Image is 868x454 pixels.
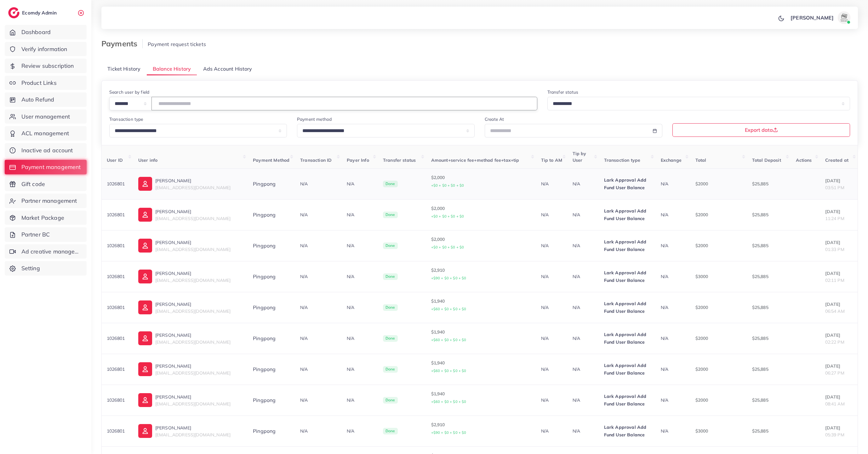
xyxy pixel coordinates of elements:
span: 11:24 PM [825,216,844,221]
a: Gift code [5,177,87,191]
p: 1026801 [107,242,128,249]
p: N/A [573,180,594,188]
span: Product Links [21,79,57,87]
p: $2,910 [431,421,531,436]
span: User ID [107,157,123,163]
a: [PERSON_NAME]avatar [787,11,853,24]
p: N/A [347,211,373,218]
small: +$90 + $0 + $0 + $0 [431,276,466,280]
p: [DATE] [825,177,853,184]
p: N/A [541,335,562,342]
span: 05:39 PM [825,432,844,438]
a: Review subscription [5,59,87,73]
span: N/A [300,366,308,372]
p: $2000 [695,211,742,218]
p: Lark Approval Add Fund User Balance [604,393,651,408]
span: Partner BC [21,230,50,239]
span: N/A [300,428,308,434]
span: Actions [796,157,812,163]
span: [EMAIL_ADDRESS][DOMAIN_NAME] [155,432,231,438]
span: Partner management [21,197,77,205]
span: Done [383,428,398,435]
div: Pingpong [253,397,290,404]
span: Total [695,157,706,163]
div: Pingpong [253,242,290,249]
a: Setting [5,261,87,276]
img: ic-user-info.36bf1079.svg [138,424,152,438]
span: N/A [300,181,308,187]
small: +$60 + $0 + $0 + $0 [431,307,466,311]
span: User management [21,113,70,121]
p: $1,940 [431,359,531,375]
button: Export data [672,123,850,137]
img: ic-user-info.36bf1079.svg [138,362,152,376]
img: ic-user-info.36bf1079.svg [138,300,152,314]
small: +$0 + $0 + $0 + $0 [431,183,464,188]
p: [PERSON_NAME] [155,208,231,215]
p: $2000 [695,365,742,373]
a: Market Package [5,211,87,225]
span: 06:54 AM [825,308,845,314]
span: Tip by User [573,151,586,163]
img: ic-user-info.36bf1079.svg [138,270,152,283]
a: Verify information [5,42,87,56]
h3: Payments [101,39,143,48]
img: logo [8,7,20,18]
span: Done [383,366,398,373]
p: $25,885 [752,273,786,280]
span: Export data [745,127,778,132]
p: N/A [573,427,594,435]
p: N/A [347,273,373,280]
span: Done [383,181,398,188]
img: ic-user-info.36bf1079.svg [138,239,152,253]
p: N/A [573,365,594,373]
p: Lark Approval Add Fund User Balance [604,207,651,222]
p: Lark Approval Add Fund User Balance [604,269,651,284]
small: +$60 + $0 + $0 + $0 [431,338,466,342]
span: [EMAIL_ADDRESS][DOMAIN_NAME] [155,185,231,190]
p: 1026801 [107,365,128,373]
p: $2,910 [431,266,531,282]
span: Done [383,273,398,280]
span: [EMAIL_ADDRESS][DOMAIN_NAME] [155,339,231,345]
div: Pingpong [253,304,290,311]
p: [PERSON_NAME] [155,424,231,432]
span: [EMAIL_ADDRESS][DOMAIN_NAME] [155,308,231,314]
span: Review subscription [21,62,74,70]
p: [PERSON_NAME] [155,362,231,370]
span: [EMAIL_ADDRESS][DOMAIN_NAME] [155,401,231,407]
div: Pingpong [253,180,290,188]
span: [EMAIL_ADDRESS][DOMAIN_NAME] [155,277,231,283]
span: N/A [661,428,668,434]
p: [DATE] [825,424,853,432]
p: [DATE] [825,393,853,401]
p: [PERSON_NAME] [155,239,231,246]
p: [DATE] [825,270,853,277]
p: $2000 [695,335,742,342]
p: N/A [541,304,562,311]
p: N/A [541,396,562,404]
p: $1,940 [431,390,531,405]
span: [EMAIL_ADDRESS][DOMAIN_NAME] [155,370,231,376]
label: Search user by field [109,89,149,95]
span: Setting [21,264,40,272]
a: ACL management [5,126,87,141]
a: Payment management [5,160,87,174]
span: N/A [661,212,668,218]
p: 1026801 [107,180,128,188]
p: $2000 [695,180,742,188]
p: $1,940 [431,297,531,313]
p: 1026801 [107,427,128,435]
p: N/A [541,273,562,280]
p: N/A [347,365,373,373]
p: $25,885 [752,365,786,373]
p: 1026801 [107,211,128,218]
p: [PERSON_NAME] [155,393,231,401]
p: N/A [347,396,373,404]
p: N/A [541,180,562,188]
p: [PERSON_NAME] [155,177,231,184]
img: ic-user-info.36bf1079.svg [138,393,152,407]
p: [DATE] [825,331,853,339]
span: Done [383,304,398,311]
p: $25,885 [752,335,786,342]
